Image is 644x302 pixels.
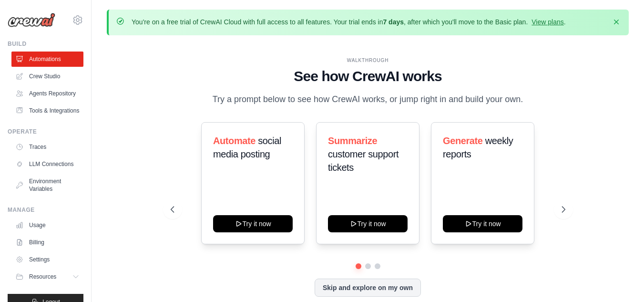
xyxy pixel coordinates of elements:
[8,40,83,48] div: Build
[383,18,404,26] strong: 7 days
[132,17,566,27] p: You're on a free trial of CrewAI Cloud with full access to all features. Your trial ends in , aft...
[11,139,83,155] a: Traces
[213,135,281,159] span: social media posting
[11,235,83,250] a: Billing
[208,93,528,106] p: Try a prompt below to see how CrewAI works, or jump right in and build your own.
[443,215,522,232] button: Try it now
[11,69,83,84] a: Crew Studio
[11,252,83,267] a: Settings
[315,279,421,297] button: Skip and explore on my own
[11,103,83,118] a: Tools & Integrations
[443,135,483,146] span: Generate
[596,256,644,302] iframe: Chat Widget
[328,135,377,146] span: Summarize
[171,57,565,64] div: WALKTHROUGH
[11,156,83,172] a: LLM Connections
[443,135,513,159] span: weekly reports
[328,149,399,173] span: customer support tickets
[213,215,293,232] button: Try it now
[8,13,55,27] img: Logo
[8,128,83,135] div: Operate
[11,52,83,67] a: Automations
[11,86,83,101] a: Agents Repository
[213,135,256,146] span: Automate
[11,269,83,284] button: Resources
[29,273,56,281] span: Resources
[11,218,83,233] a: Usage
[171,68,565,85] h1: See how CrewAI works
[11,174,83,197] a: Environment Variables
[328,215,408,232] button: Try it now
[532,18,563,26] a: View plans
[8,206,83,214] div: Manage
